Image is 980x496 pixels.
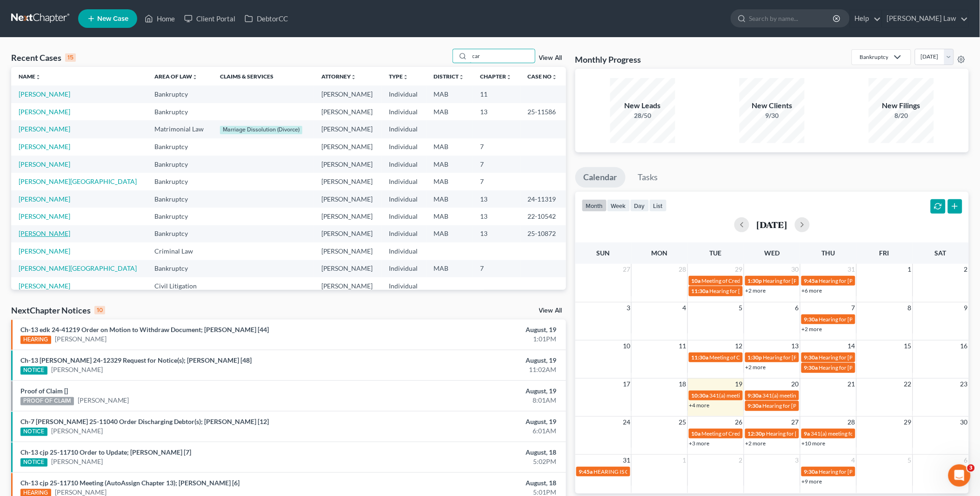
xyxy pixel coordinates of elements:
a: [PERSON_NAME] [51,457,103,466]
span: Hearing for [PERSON_NAME] [819,364,892,371]
span: 9:30a [748,392,762,399]
a: +10 more [802,440,826,447]
span: 21 [847,379,856,390]
span: Meeting of Creditors for [PERSON_NAME] [710,354,813,361]
a: +2 more [746,287,766,294]
td: Bankruptcy [147,138,213,156]
td: Bankruptcy [147,225,213,242]
div: NOTICE [20,458,47,467]
td: 7 [473,260,520,277]
td: 13 [473,190,520,208]
span: 9:30a [748,402,762,409]
span: Tue [710,249,722,257]
span: 13 [791,340,800,352]
td: [PERSON_NAME] [314,138,382,156]
span: Sat [935,249,947,257]
span: Thu [821,249,835,257]
td: Individual [382,260,427,277]
span: 12 [734,340,744,352]
span: 11:30a [692,354,709,361]
td: Bankruptcy [147,260,213,277]
a: Chapterunfold_more [480,73,512,80]
td: [PERSON_NAME] [314,260,382,277]
td: 13 [473,103,520,120]
a: [PERSON_NAME] [19,90,70,98]
td: MAB [427,103,473,120]
span: Hearing for [PERSON_NAME] [819,468,892,475]
div: August, 19 [384,356,557,365]
span: 28 [678,264,687,275]
div: Bankruptcy [860,53,888,61]
span: 25 [678,417,687,428]
a: [PERSON_NAME][GEOGRAPHIC_DATA] [19,264,137,272]
td: Individual [382,173,427,190]
a: DebtorCC [240,10,293,27]
a: [PERSON_NAME][GEOGRAPHIC_DATA] [19,177,137,185]
span: 24 [622,417,631,428]
span: 19 [734,379,744,390]
div: NextChapter Notices [11,305,105,316]
span: 30 [960,417,969,428]
a: Districtunfold_more [434,73,465,80]
button: list [649,199,667,212]
td: Individual [382,242,427,260]
td: MAB [427,156,473,173]
div: Recent Cases [11,52,76,63]
td: [PERSON_NAME] [314,190,382,208]
div: August, 18 [384,478,557,488]
a: [PERSON_NAME] [19,125,70,133]
span: 9:45a [804,277,818,284]
td: Bankruptcy [147,190,213,208]
a: [PERSON_NAME] [51,365,103,374]
td: [PERSON_NAME] [314,156,382,173]
a: Ch-13 edk 24-41219 Order on Motion to Withdraw Document; [PERSON_NAME] [44] [20,326,269,333]
a: [PERSON_NAME] [19,212,70,220]
span: 9:30a [804,316,818,323]
span: 27 [791,417,800,428]
a: [PERSON_NAME] [51,426,103,436]
div: 11:02AM [384,365,557,374]
div: August, 19 [384,417,557,426]
td: Individual [382,190,427,208]
span: 10:30a [692,392,709,399]
td: MAB [427,208,473,225]
td: MAB [427,138,473,156]
span: 22 [903,379,913,390]
input: Search by name... [470,49,535,63]
i: unfold_more [351,74,357,80]
span: 31 [622,455,631,466]
td: [PERSON_NAME] [314,242,382,260]
a: Attorneyunfold_more [321,73,357,80]
span: 341(a) meeting for [PERSON_NAME] & [PERSON_NAME] [763,392,902,399]
a: Calendar [575,167,626,188]
span: 9a [804,430,810,437]
button: week [607,199,630,212]
a: [PERSON_NAME] [19,229,70,237]
a: Case Nounfold_more [528,73,558,80]
div: 15 [65,53,76,62]
span: 15 [903,340,913,352]
td: 24-11319 [520,190,566,208]
span: 30 [791,264,800,275]
a: Proof of Claim [] [20,387,68,395]
span: 28 [847,417,856,428]
div: NOTICE [20,428,47,436]
span: 8 [907,302,913,313]
span: Hearing for [PERSON_NAME] [819,277,892,284]
a: Client Portal [180,10,240,27]
span: 4 [851,455,856,466]
td: MAB [427,225,473,242]
a: Ch-7 [PERSON_NAME] 25-11040 Order Discharging Debtor(s); [PERSON_NAME] [12] [20,418,269,425]
span: Wed [764,249,780,257]
i: unfold_more [552,74,558,80]
td: 25-10872 [520,225,566,242]
span: 10a [692,277,701,284]
i: unfold_more [459,74,465,80]
span: 3 [967,464,975,472]
div: PROOF OF CLAIM [20,397,74,405]
span: 12:30p [748,430,766,437]
td: Bankruptcy [147,208,213,225]
td: [PERSON_NAME] [314,225,382,242]
div: New Filings [869,100,934,111]
td: 22-10542 [520,208,566,225]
